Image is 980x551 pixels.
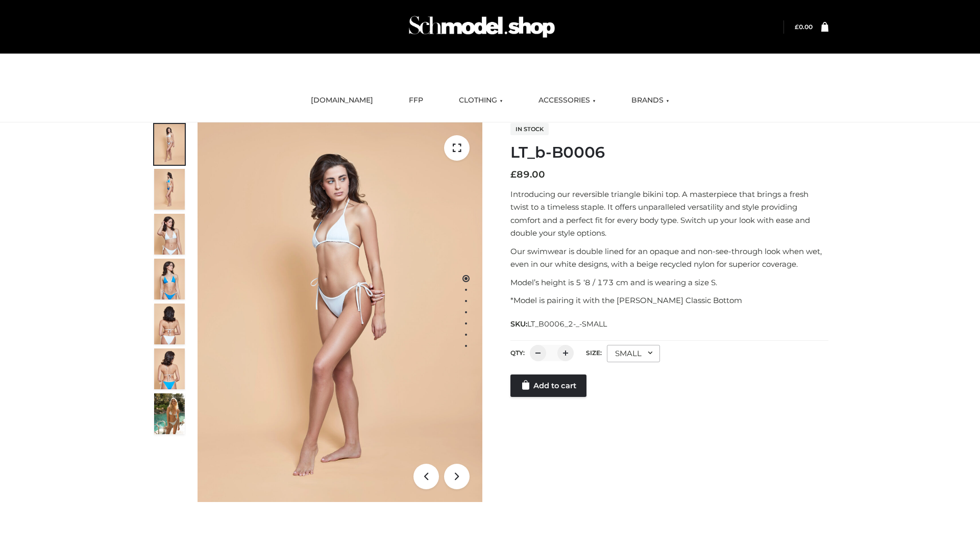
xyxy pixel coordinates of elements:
label: Size: [586,349,602,357]
label: QTY: [510,349,525,357]
div: SMALL [607,345,660,362]
img: Arieltop_CloudNine_AzureSky2.jpg [154,393,185,434]
img: ArielClassicBikiniTop_CloudNine_AzureSky_OW114ECO_3-scaled.jpg [154,214,185,255]
p: Model’s height is 5 ‘8 / 173 cm and is wearing a size S. [510,276,828,289]
bdi: 0.00 [795,23,813,31]
img: ArielClassicBikiniTop_CloudNine_AzureSky_OW114ECO_1-scaled.jpg [154,124,185,165]
span: £ [510,169,517,180]
img: ArielClassicBikiniTop_CloudNine_AzureSky_OW114ECO_2-scaled.jpg [154,169,185,210]
a: ACCESSORIES [531,89,603,112]
a: £0.00 [795,23,813,31]
a: BRANDS [624,89,677,112]
img: ArielClassicBikiniTop_CloudNine_AzureSky_OW114ECO_4-scaled.jpg [154,259,185,299]
img: Schmodel Admin 964 [405,7,558,47]
a: CLOTHING [451,89,510,112]
span: LT_B0006_2-_-SMALL [527,319,607,329]
p: *Model is pairing it with the [PERSON_NAME] Classic Bottom [510,294,828,307]
a: Add to cart [510,374,586,397]
bdi: 89.00 [510,169,545,180]
span: In stock [510,123,549,135]
img: ArielClassicBikiniTop_CloudNine_AzureSky_OW114ECO_1 [198,122,482,502]
span: £ [795,23,799,31]
p: Our swimwear is double lined for an opaque and non-see-through look when wet, even in our white d... [510,245,828,271]
a: [DOMAIN_NAME] [303,89,381,112]
a: FFP [401,89,431,112]
h1: LT_b-B0006 [510,143,828,162]
img: ArielClassicBikiniTop_CloudNine_AzureSky_OW114ECO_7-scaled.jpg [154,304,185,344]
img: ArielClassicBikiniTop_CloudNine_AzureSky_OW114ECO_8-scaled.jpg [154,348,185,389]
span: SKU: [510,318,608,330]
p: Introducing our reversible triangle bikini top. A masterpiece that brings a fresh twist to a time... [510,188,828,240]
